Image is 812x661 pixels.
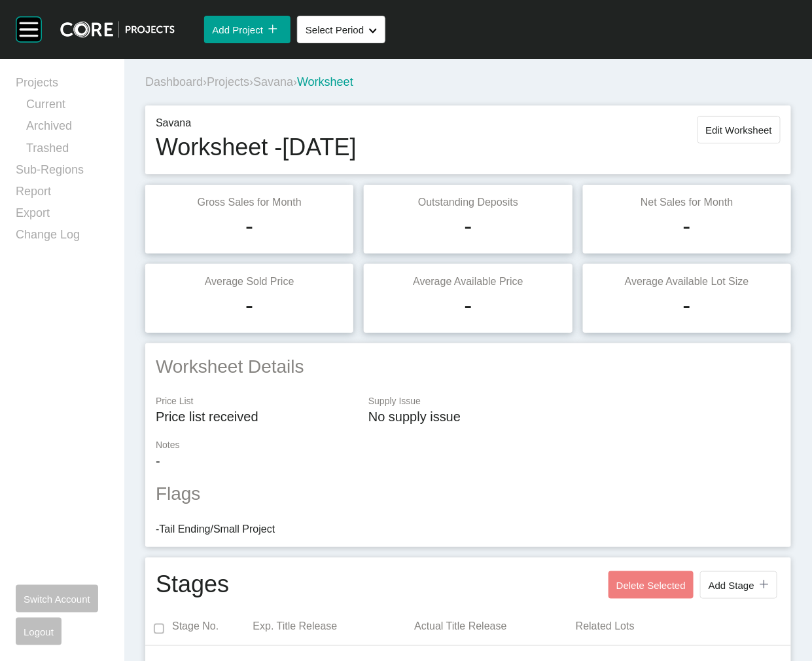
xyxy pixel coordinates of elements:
[700,571,777,599] button: Add Stage
[374,274,561,289] p: Average Available Price
[156,195,343,210] p: Gross Sales for Month
[253,619,415,633] p: Exp. Title Release
[156,481,781,506] h2: Flags
[172,619,253,633] p: Stage No.
[156,354,781,379] h2: Worksheet Details
[24,626,54,637] span: Logout
[697,116,781,143] button: Edit Worksheet
[576,619,764,633] p: Related Lots
[156,522,781,537] li: - Tail Ending/Small Project
[464,289,472,322] h1: -
[249,75,253,88] span: ›
[24,594,90,605] span: Switch Account
[156,439,781,452] p: Notes
[616,580,686,591] span: Delete Selected
[706,124,772,136] span: Edit Worksheet
[374,195,561,210] p: Outstanding Deposits
[156,568,229,602] h1: Stages
[245,289,253,322] h1: -
[60,21,175,38] img: core-logo-dark.3138cae2.png
[204,16,291,43] button: Add Project
[464,210,472,242] h1: -
[203,75,207,88] span: ›
[683,289,691,322] h1: -
[368,395,781,408] p: Supply Issue
[297,75,353,88] span: Worksheet
[609,571,694,599] button: Delete Selected
[368,407,781,426] p: No supply issue
[16,162,109,183] a: Sub-Regions
[26,96,109,118] a: Current
[593,274,781,289] p: Average Available Lot Size
[709,580,754,591] span: Add Stage
[16,205,109,227] a: Export
[16,585,98,613] button: Switch Account
[156,395,355,408] p: Price List
[156,274,343,289] p: Average Sold Price
[414,619,576,633] p: Actual Title Release
[16,618,62,645] button: Logout
[297,16,385,43] button: Select Period
[306,24,364,35] span: Select Period
[156,131,357,164] h1: Worksheet - [DATE]
[212,24,263,35] span: Add Project
[207,75,249,88] a: Projects
[253,75,293,88] a: Savana
[593,195,781,210] p: Net Sales for Month
[16,75,109,96] a: Projects
[156,452,781,470] p: -
[683,210,691,242] h1: -
[26,118,109,140] a: Archived
[26,140,109,162] a: Trashed
[16,183,109,205] a: Report
[145,75,203,88] a: Dashboard
[16,227,109,248] a: Change Log
[293,75,297,88] span: ›
[156,407,355,426] p: Price list received
[245,210,253,242] h1: -
[156,116,357,130] p: Savana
